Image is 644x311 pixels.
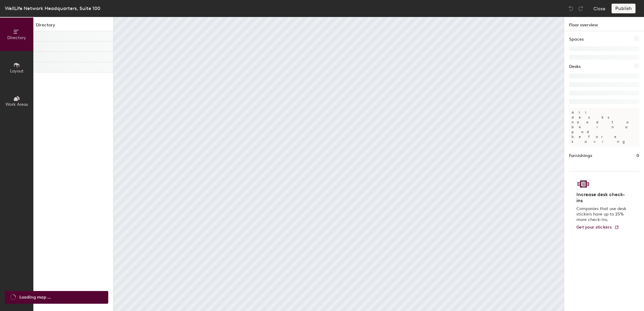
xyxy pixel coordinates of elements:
p: All desks need to be in a pod before saving [569,108,639,146]
div: WellLife Network Headquarters, Suite 100 [5,5,100,12]
h1: Directory [33,22,113,31]
a: Get your stickers [576,225,619,230]
h1: Spaces [569,36,584,43]
span: Loading map ... [19,294,51,301]
span: Get your stickers [576,225,612,230]
span: Directory [7,35,26,40]
span: Layout [10,69,24,74]
p: Companies that use desk stickers have up to 25% more check-ins. [576,206,628,222]
h1: 0 [636,152,639,159]
span: Work Areas [5,102,28,107]
h4: Increase desk check-ins [576,192,628,204]
h1: Floor overview [564,17,644,31]
button: Close [593,4,605,13]
img: Redo [578,5,584,12]
img: Undo [568,5,574,12]
h1: Desks [569,63,581,70]
h1: Furnishings [569,152,592,159]
img: Sticker logo [576,179,590,189]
